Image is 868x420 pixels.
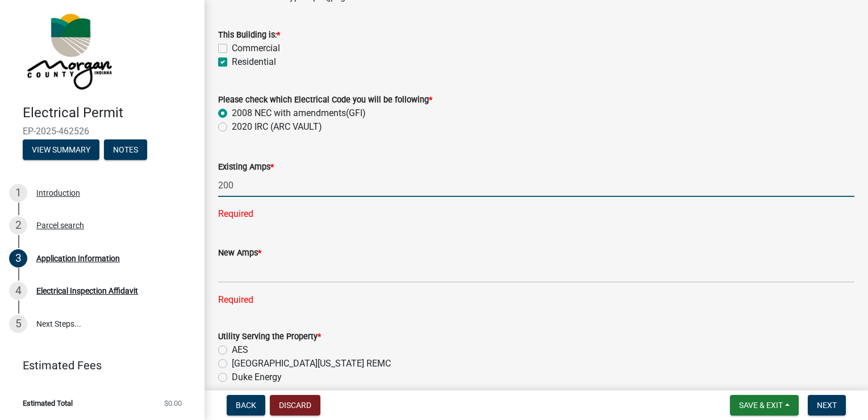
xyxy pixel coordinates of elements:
div: Required [218,207,854,221]
label: This Building is: [218,31,280,39]
span: Next [817,401,837,410]
div: Required [218,293,854,307]
label: Please check which Electrical Code you will be following [218,96,432,104]
button: Next [808,395,846,415]
div: Application Information [36,254,120,262]
div: Parcel search [36,221,84,229]
div: Electrical Inspection Affidavit [36,287,138,295]
label: Duke Energy [232,370,282,384]
button: Save & Exit [730,395,799,415]
wm-modal-confirm: Notes [104,146,147,155]
button: Back [227,395,265,415]
label: Existing Amps [218,163,274,171]
div: 3 [9,249,27,267]
a: Estimated Fees [9,354,186,377]
label: [GEOGRAPHIC_DATA][US_STATE] REMC [232,357,391,370]
h4: Electrical Permit [23,105,195,121]
button: View Summary [23,139,99,160]
label: Utility Serving the Property [218,333,321,341]
label: AES [232,343,248,357]
span: Save & Exit [739,401,783,410]
div: 5 [9,315,27,333]
span: EP-2025-462526 [23,126,182,137]
label: 2020 IRC (ARC VAULT) [232,120,322,134]
div: 2 [9,216,27,234]
label: 2008 NEC with amendments(GFI) [232,106,366,120]
img: Morgan County, Indiana [23,7,114,93]
span: Back [236,401,256,410]
label: Commercial [232,42,280,55]
span: Estimated Total [23,400,73,407]
div: 1 [9,184,27,202]
label: [PERSON_NAME] Power [232,384,327,398]
label: New Amps [218,249,261,257]
div: Introduction [36,189,80,197]
button: Discard [270,395,320,415]
div: 4 [9,282,27,300]
span: $0.00 [164,400,182,407]
wm-modal-confirm: Summary [23,146,99,155]
label: Residential [232,55,276,69]
button: Notes [104,139,147,160]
